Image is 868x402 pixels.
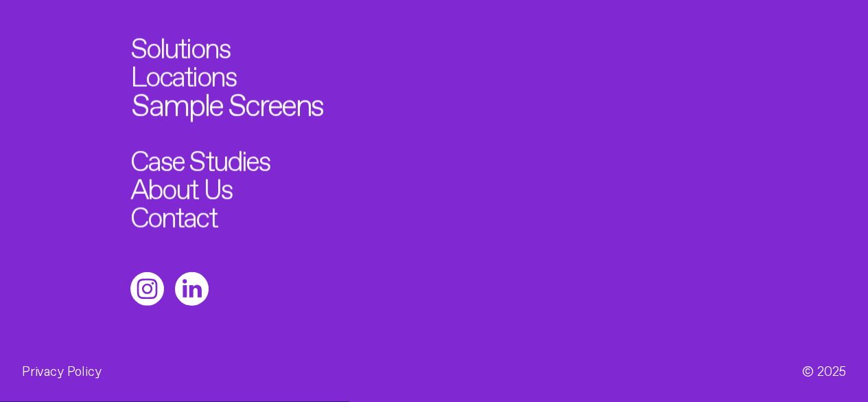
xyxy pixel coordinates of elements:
a: Case Studies [130,144,270,172]
a: Solutions [130,31,230,59]
a: Sample Screens [131,86,322,117]
a: Privacy Policy [22,366,101,372]
div: © 2025 [802,360,846,379]
a: About Us [130,172,232,200]
a: Locations [130,59,236,87]
a: Contact [130,200,217,228]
